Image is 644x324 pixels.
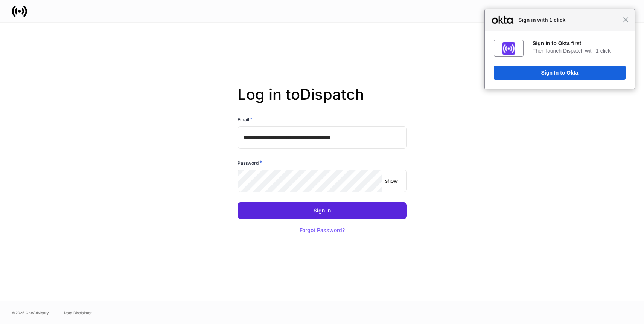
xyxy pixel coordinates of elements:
span: Sign in with 1 click [515,15,623,24]
h2: Log in to Dispatch [238,86,407,116]
a: Data Disclaimer [64,310,92,316]
span: Close [623,17,629,23]
span: © 2025 OneAdvisory [12,310,49,316]
img: fs01jxrofoggULhDH358 [502,42,515,55]
button: Forgot Password? [290,222,354,238]
button: Sign In [238,202,407,219]
p: show [385,177,398,185]
div: Then launch Dispatch with 1 click [533,47,626,54]
div: Sign In [314,208,331,213]
h6: Password [238,159,262,167]
div: Forgot Password? [300,228,345,233]
button: Sign In to Okta [494,66,626,80]
div: Sign in to Okta first [533,40,626,47]
h6: Email [238,116,253,123]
